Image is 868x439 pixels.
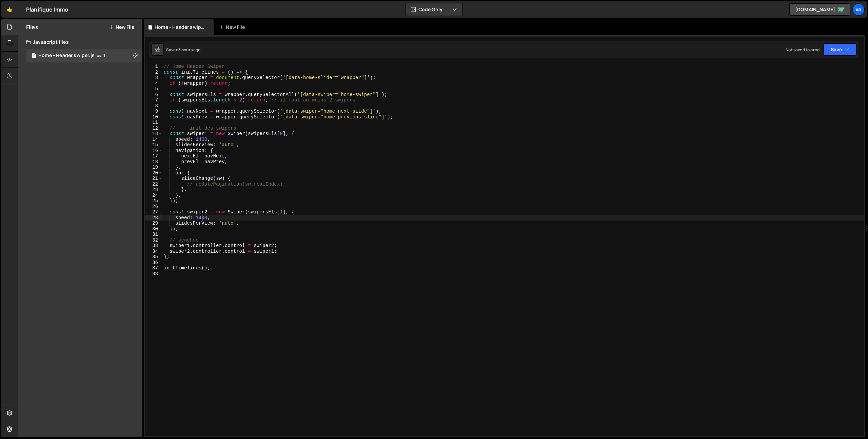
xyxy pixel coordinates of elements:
[145,204,162,210] div: 26
[18,35,142,49] div: Javascript files
[155,24,205,31] div: Home - Header swiper.js
[824,43,856,56] button: Save
[145,221,162,226] div: 29
[145,81,162,87] div: 4
[145,75,162,81] div: 3
[26,49,142,62] div: 17081/47033.js
[406,3,462,16] button: Code Only
[178,47,201,53] div: 3 hours ago
[38,53,95,59] div: Home - Header swiper.js
[786,47,820,53] div: Not saved to prod
[103,53,105,58] span: 1
[26,5,68,14] div: Planifique Immo
[852,3,865,16] a: Va
[145,243,162,249] div: 33
[145,182,162,187] div: 22
[219,24,248,31] div: New File
[145,70,162,75] div: 2
[145,215,162,221] div: 28
[145,97,162,103] div: 7
[145,92,162,98] div: 6
[145,86,162,92] div: 5
[1,1,18,18] a: 🤙
[145,271,162,277] div: 38
[145,165,162,170] div: 19
[789,3,850,16] a: [DOMAIN_NAME]
[26,23,38,31] h2: Files
[145,254,162,260] div: 35
[145,249,162,254] div: 34
[145,153,162,159] div: 17
[145,187,162,193] div: 23
[145,131,162,137] div: 13
[145,170,162,176] div: 20
[109,24,134,30] button: New File
[145,142,162,148] div: 15
[145,148,162,154] div: 16
[32,54,36,59] span: 1
[145,176,162,182] div: 21
[145,126,162,131] div: 12
[166,47,201,53] div: Saved
[145,109,162,114] div: 9
[145,137,162,142] div: 14
[145,193,162,198] div: 24
[145,198,162,204] div: 25
[145,64,162,70] div: 1
[145,265,162,271] div: 37
[145,120,162,126] div: 11
[145,232,162,237] div: 31
[145,260,162,266] div: 36
[145,209,162,215] div: 27
[145,159,162,165] div: 18
[145,114,162,120] div: 10
[145,237,162,243] div: 32
[145,226,162,232] div: 30
[145,103,162,109] div: 8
